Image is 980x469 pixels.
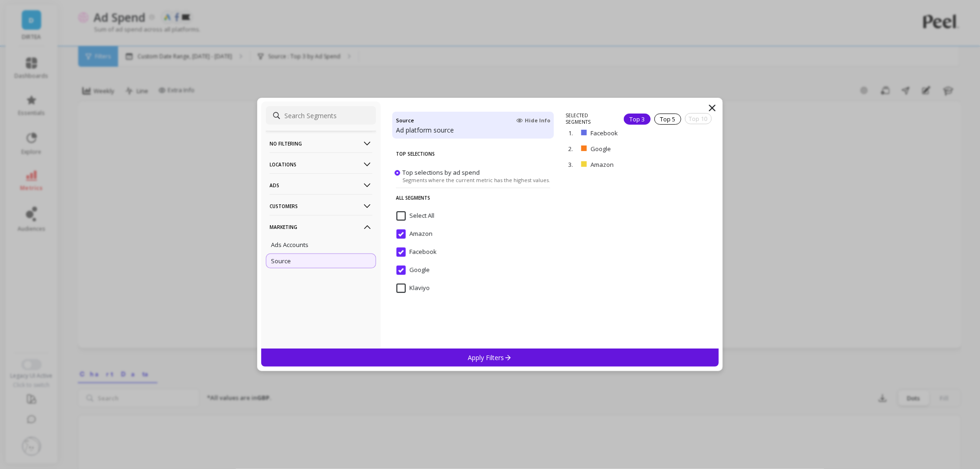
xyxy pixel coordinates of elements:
p: 3. [568,160,578,169]
p: Ads Accounts [271,241,308,249]
p: Marketing [270,215,372,239]
p: SELECTED SEGMENTS [565,112,612,125]
p: Google [591,145,662,153]
p: 1. [568,129,578,137]
p: Customers [270,194,372,218]
span: Klaviyo [396,284,430,293]
span: Hide Info [516,117,550,124]
p: Locations [270,152,372,176]
span: Amazon [396,229,433,239]
h4: Source [396,115,414,126]
span: Google [396,266,430,275]
span: Facebook [396,247,437,257]
span: Top selections by ad spend [402,168,480,177]
span: Segments where the current metric has the highest values. [402,177,550,184]
p: Source [271,257,291,265]
p: Facebook [591,129,665,137]
p: All Segments [396,188,550,208]
div: Top 5 [654,114,681,125]
input: Search Segments [266,106,376,125]
p: Apply Filters [468,353,512,362]
p: 2. [568,145,578,153]
p: No filtering [270,132,372,155]
span: Select All [396,211,434,221]
p: Ads [270,173,372,197]
p: Top Selections [396,144,550,164]
p: Amazon [591,160,663,169]
div: Top 10 [685,113,712,124]
p: Ad platform source [396,126,550,135]
div: Top 3 [624,114,651,125]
